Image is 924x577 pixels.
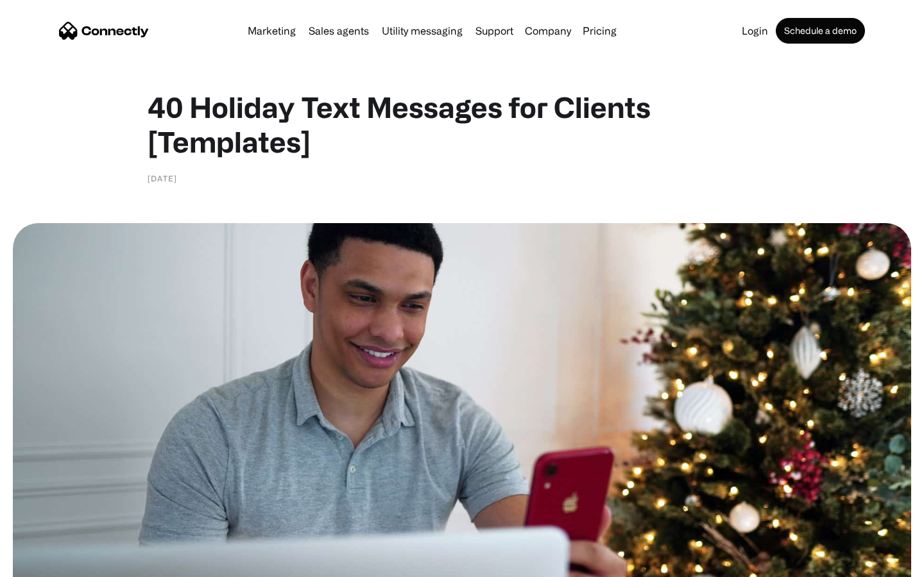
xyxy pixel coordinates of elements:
a: Schedule a demo [776,18,865,44]
a: Support [470,26,518,36]
div: Company [525,22,571,40]
h1: 40 Holiday Text Messages for Clients [Templates] [148,90,776,159]
div: [DATE] [148,172,177,185]
a: Pricing [577,26,622,36]
a: Sales agents [304,26,374,36]
a: Login [737,26,773,36]
a: Marketing [243,26,301,36]
aside: Language selected: English [13,555,77,573]
a: Utility messaging [377,26,468,36]
ul: Language list [26,555,77,573]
